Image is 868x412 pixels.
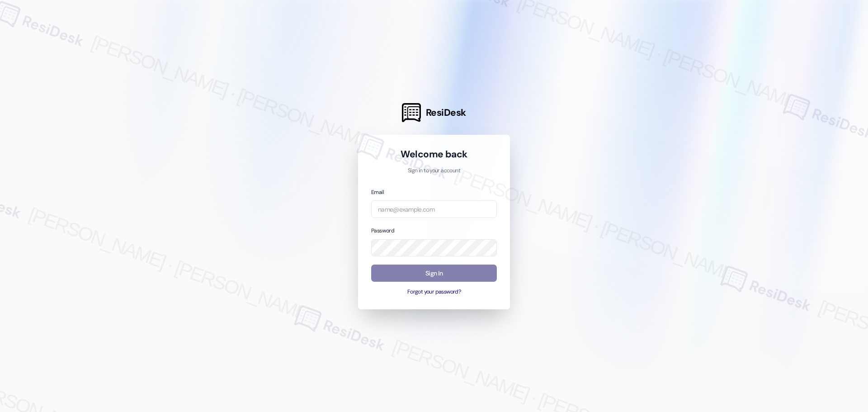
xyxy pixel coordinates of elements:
img: ResiDesk Logo [402,103,421,122]
button: Sign In [371,265,497,282]
label: Email [371,189,384,196]
label: Password [371,227,394,234]
h1: Welcome back [371,148,497,161]
button: Forgot your password? [371,288,497,296]
span: ResiDesk [426,106,466,119]
input: name@example.com [371,200,497,218]
p: Sign in to your account [371,167,497,175]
